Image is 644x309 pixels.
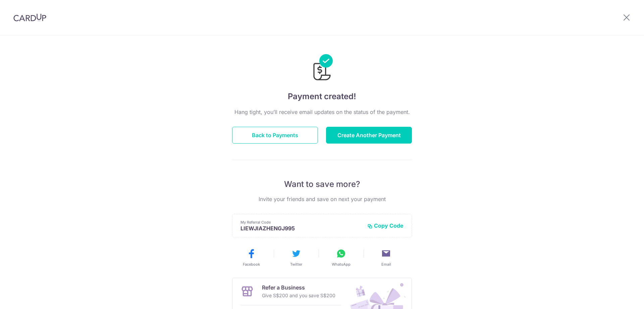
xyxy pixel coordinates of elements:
[232,90,412,103] h4: Payment created!
[262,292,335,300] p: Give S$200 and you save S$200
[276,248,316,267] button: Twitter
[332,262,351,267] span: WhatsApp
[13,13,46,22] img: CardUp
[326,127,412,144] button: Create Another Payment
[231,248,271,267] button: Facebook
[240,220,362,225] p: My Referral Code
[232,195,412,203] p: Invite your friends and save on next your payment
[232,108,412,116] p: Hang tight, you’ll receive email updates on the status of the payment.
[321,248,361,267] button: WhatsApp
[262,283,335,292] p: Refer a Business
[367,222,404,229] button: Copy Code
[366,248,406,267] button: Email
[290,262,302,267] span: Twitter
[232,179,412,190] p: Want to save more?
[311,54,333,82] img: Payments
[240,225,362,232] p: LIEWJIAZHENGJ995
[243,262,260,267] span: Facebook
[232,127,318,144] button: Back to Payments
[381,262,391,267] span: Email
